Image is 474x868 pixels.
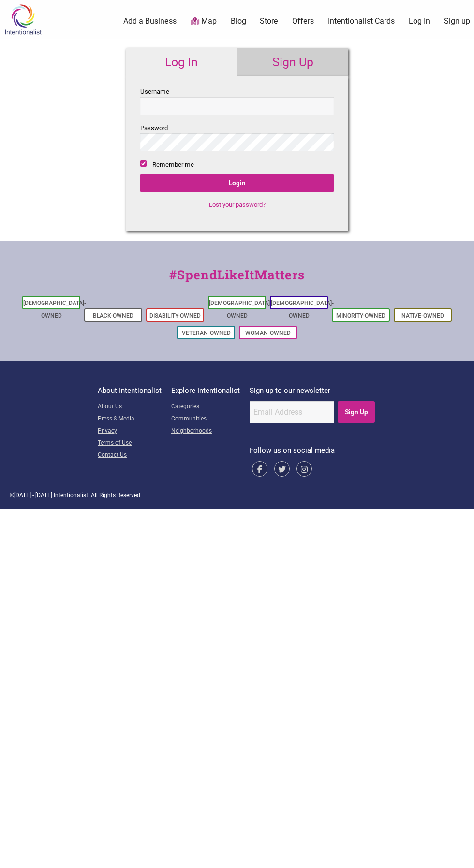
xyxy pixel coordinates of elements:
a: [DEMOGRAPHIC_DATA]-Owned [271,300,334,319]
a: Disability-Owned [149,312,201,319]
a: Privacy [98,425,162,437]
input: Password [140,133,334,151]
span: Intentionalist [54,492,88,499]
span: [DATE] - [DATE] [14,492,52,499]
a: Offers [292,16,314,27]
a: About Us [98,401,162,413]
input: Username [140,97,334,115]
a: Store [260,16,278,27]
a: [DEMOGRAPHIC_DATA]-Owned [209,300,272,319]
a: Terms of Use [98,437,162,449]
a: Lost your password? [209,201,266,208]
input: Login [140,174,334,192]
a: Log In [409,16,430,27]
a: Woman-Owned [245,330,291,336]
input: Sign Up [338,401,375,423]
a: Native-Owned [401,312,444,319]
input: Email Address [250,401,334,423]
a: Press & Media [98,413,162,425]
a: Communities [171,413,240,425]
a: [DEMOGRAPHIC_DATA]-Owned [23,300,86,319]
a: Minority-Owned [336,312,385,319]
a: Neighborhoods [171,425,240,437]
label: Username [140,86,334,115]
a: Add a Business [123,16,177,27]
a: Contact Us [98,449,162,462]
div: © | All Rights Reserved [10,491,464,500]
p: Explore Intentionalist [171,385,240,396]
a: Sign Up [237,48,348,76]
a: Map [191,16,217,27]
a: Log In [126,48,237,76]
p: Sign up to our newsletter [250,385,376,396]
a: Black-Owned [93,312,133,319]
p: About Intentionalist [98,385,162,396]
label: Password [140,122,334,151]
p: Follow us on social media [250,445,376,456]
a: Blog [231,16,246,27]
a: Intentionalist Cards [328,16,395,27]
a: Veteran-Owned [182,330,231,336]
a: Categories [171,401,240,413]
label: Remember me [152,159,194,171]
a: Sign up [444,16,470,27]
